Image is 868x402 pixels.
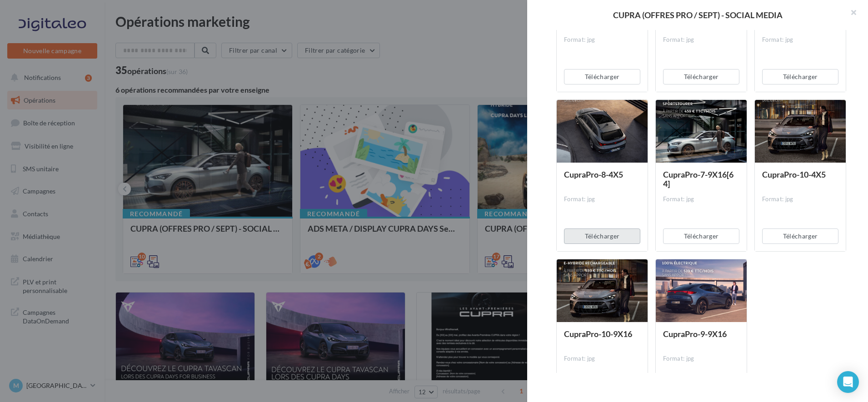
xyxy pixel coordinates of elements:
[663,355,739,363] div: Format: jpg
[762,195,838,203] div: Format: jpg
[564,329,632,339] span: CupraPro-10-9X16
[663,69,739,84] button: Télécharger
[663,36,739,44] div: Format: jpg
[564,228,640,244] button: Télécharger
[564,355,640,363] div: Format: jpg
[762,228,838,244] button: Télécharger
[564,195,640,203] div: Format: jpg
[762,36,838,44] div: Format: jpg
[663,169,733,189] span: CupraPro-7-9X16[64]
[837,371,859,393] div: Open Intercom Messenger
[663,195,739,203] div: Format: jpg
[564,36,640,44] div: Format: jpg
[542,11,853,19] div: CUPRA (OFFRES PRO / SEPT) - SOCIAL MEDIA
[762,69,838,84] button: Télécharger
[564,169,623,179] span: CupraPro-8-4X5
[663,228,739,244] button: Télécharger
[564,69,640,84] button: Télécharger
[762,169,826,179] span: CupraPro-10-4X5
[663,329,727,339] span: CupraPro-9-9X16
